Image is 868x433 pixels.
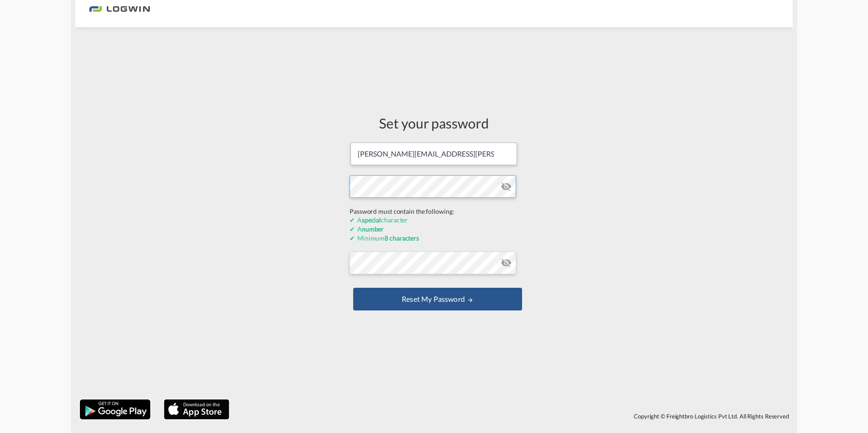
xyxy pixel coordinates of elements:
div: Copyright © Freightbro Logistics Pvt Ltd. All Rights Reserved [234,408,793,424]
div: Set your password [350,113,518,133]
div: A [350,225,518,234]
md-icon: icon-eye-off [501,257,512,268]
b: 8 characters [385,234,419,242]
b: number [362,225,384,233]
b: special [362,216,381,224]
button: UPDATE MY PASSWORD [353,288,522,310]
img: google.png [79,399,151,420]
div: Password must contain the following: [350,207,518,216]
input: Email address [350,143,517,165]
div: A character [350,216,518,225]
md-icon: icon-eye-off [501,181,512,192]
div: Minimum [350,234,518,243]
img: apple.png [163,399,230,420]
